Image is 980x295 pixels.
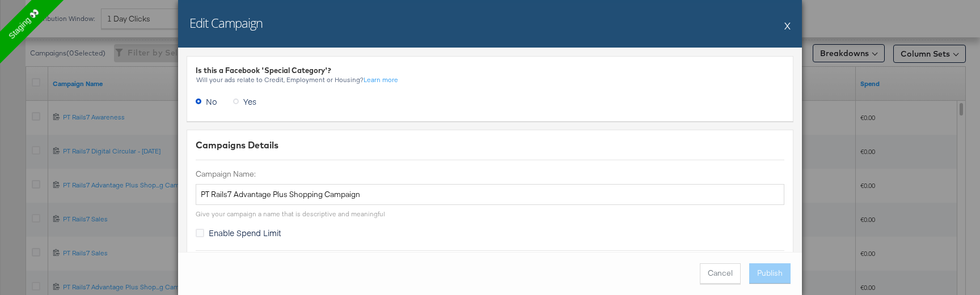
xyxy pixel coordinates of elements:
[206,96,217,107] span: No
[209,227,281,238] span: Enable Spend Limit
[196,76,784,84] div: Will your ads relate to Credit, Employment or Housing?
[196,65,784,76] div: Is this a Facebook 'Special Category'?
[700,263,741,284] button: Cancel
[196,169,784,179] label: Campaign Name:
[196,139,784,152] div: Campaigns Details
[243,96,256,107] span: Yes
[196,210,385,219] div: Give your campaign a name that is descriptive and meaningful
[189,14,263,31] h2: Edit Campaign
[784,14,791,37] button: X
[364,76,398,84] a: Learn more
